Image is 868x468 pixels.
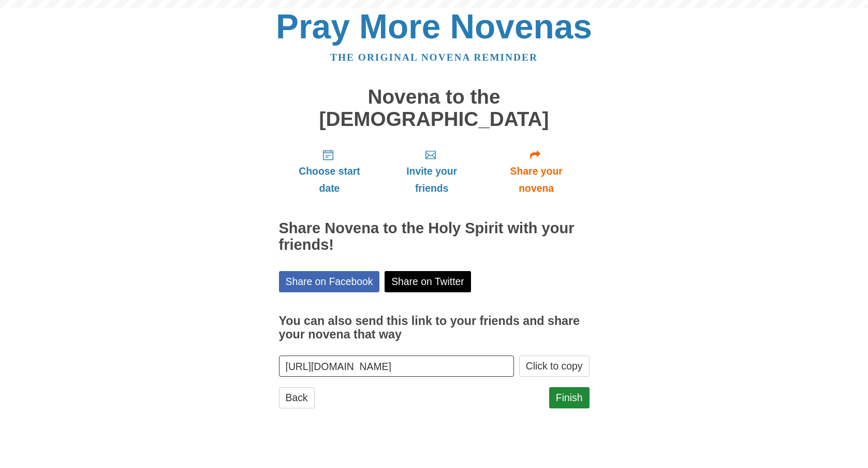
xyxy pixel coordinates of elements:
a: Choose start date [279,140,380,202]
a: The original novena reminder [330,52,538,63]
a: Invite your friends [380,140,483,202]
button: Click to copy [519,356,590,377]
a: Back [279,387,315,408]
span: Invite your friends [390,163,473,197]
a: Share your novena [483,140,590,202]
a: Share on Twitter [385,271,471,292]
h1: Novena to the [DEMOGRAPHIC_DATA] [279,86,590,130]
h2: Share Novena to the Holy Spirit with your friends! [279,220,590,253]
h3: You can also send this link to your friends and share your novena that way [279,315,590,341]
a: Pray More Novenas [276,7,592,46]
a: Finish [549,387,590,408]
span: Share your novena [494,163,579,197]
a: Share on Facebook [279,271,380,292]
span: Choose start date [289,163,370,197]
